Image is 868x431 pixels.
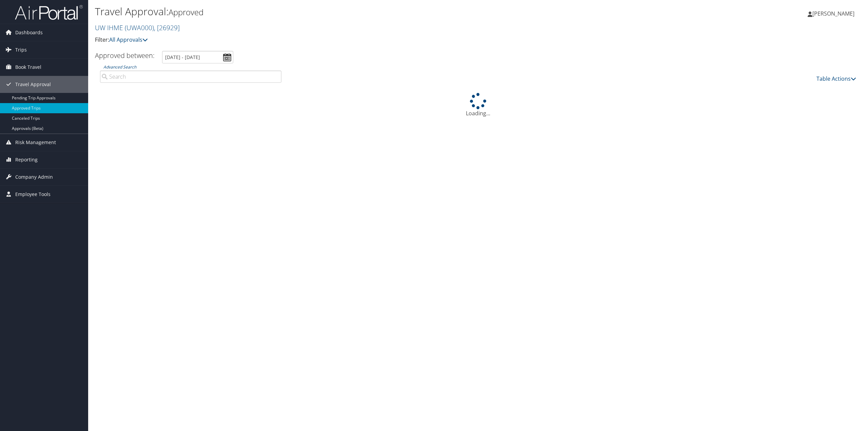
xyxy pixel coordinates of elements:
a: All Approvals [109,36,148,43]
img: airportal-logo.png [15,4,83,20]
p: Filter: [95,36,606,44]
span: ( UWA000 ) [125,23,154,32]
span: [PERSON_NAME] [812,10,854,17]
span: Dashboards [15,24,43,41]
a: [PERSON_NAME] [808,3,861,24]
span: Trips [15,41,27,58]
small: Approved [169,6,203,18]
input: Advanced Search [100,71,281,83]
span: Company Admin [15,169,53,185]
input: [DATE] - [DATE] [162,51,233,63]
div: Loading... [95,93,861,117]
h1: Travel Approval: [95,4,606,19]
span: Employee Tools [15,186,51,203]
a: Advanced Search [103,64,136,70]
span: Travel Approval [15,76,51,93]
span: Risk Management [15,134,56,151]
span: , [ 26929 ] [154,23,180,32]
a: Table Actions [816,75,856,82]
h3: Approved between: [95,51,155,60]
a: UW IHME [95,23,180,32]
span: Book Travel [15,59,41,76]
span: Reporting [15,151,38,168]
